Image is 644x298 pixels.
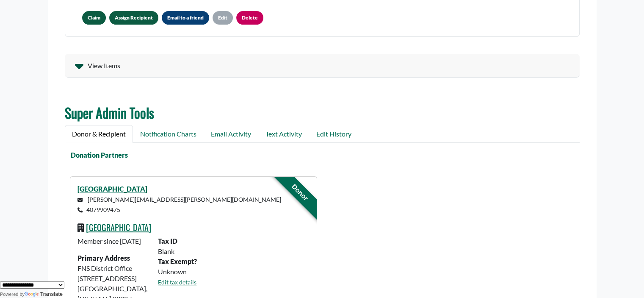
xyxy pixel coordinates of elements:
b: Tax ID [158,237,177,245]
a: Notification Charts [133,125,204,143]
a: Email Activity [204,125,258,143]
a: [GEOGRAPHIC_DATA] [86,221,151,234]
a: Donor & Recipient [65,125,133,143]
a: Text Activity [258,125,309,143]
a: Edit [213,11,233,25]
h2: Super Admin Tools [65,105,580,121]
p: Member since [DATE] [77,236,148,246]
button: Email to a friend [162,11,209,25]
div: Blank [153,246,314,256]
div: Donation Partners [60,150,575,160]
div: Unknown [153,267,314,277]
a: [GEOGRAPHIC_DATA] [77,185,147,193]
a: Delete [236,11,263,25]
span: View Items [88,61,120,71]
small: [PERSON_NAME][EMAIL_ADDRESS][PERSON_NAME][DOMAIN_NAME] 4079909475 [77,196,281,213]
b: Tax Exempt? [158,257,197,265]
a: Translate [25,291,63,297]
button: Claim [82,11,106,25]
a: Edit tax details [158,279,196,286]
a: Edit History [309,125,359,143]
div: Donor [265,157,334,227]
img: Google Translate [25,292,40,298]
strong: Primary Address [77,254,130,262]
a: Assign Recipient [109,11,158,25]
